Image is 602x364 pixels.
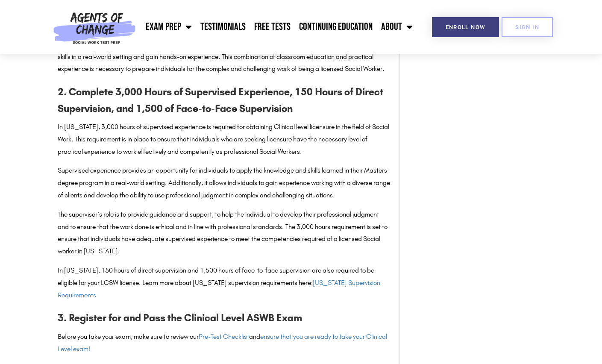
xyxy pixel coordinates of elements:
[141,16,196,38] a: Exam Prep
[446,24,485,30] span: Enroll Now
[515,24,539,30] span: SIGN IN
[58,84,390,117] h3: 2. Complete 3,000 Hours of Supervised Experience, 150 Hours of Direct Supervision, and 1,500 of F...
[432,17,499,37] a: Enroll Now
[58,164,390,201] p: Supervised experience provides an opportunity for individuals to apply the knowledge and skills l...
[250,16,295,38] a: Free Tests
[58,264,390,301] p: In [US_STATE], 150 hours of direct supervision and 1,500 hours of face-to-face supervision are al...
[140,16,417,38] nav: Menu
[199,332,249,341] a: Pre-Test Checklist
[58,208,390,258] p: The supervisor’s role is to provide guidance and support, to help the individual to develop their...
[377,16,417,38] a: About
[58,331,390,355] p: Before you take your exam, make sure to review our and
[196,16,250,38] a: Testimonials
[58,332,387,353] a: ensure that you are ready to take your Clinical Level exam!
[58,310,390,326] h3: 3. Register for and Pass the Clinical Level ASWB Exam
[295,16,377,38] a: Continuing Education
[58,121,390,158] p: In [US_STATE], 3,000 hours of supervised experience is required for obtaining Clinical level lice...
[58,38,390,75] p: Additionally, many programs often include a supervised field placement, where students can apply ...
[58,279,380,299] a: [US_STATE] Supervision Requirements
[502,17,553,37] a: SIGN IN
